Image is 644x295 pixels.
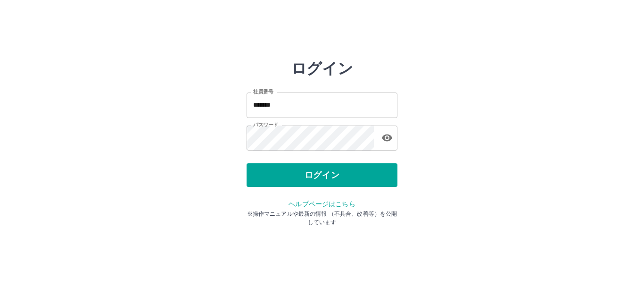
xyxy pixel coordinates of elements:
h2: ログイン [291,59,353,77]
button: ログイン [247,163,397,187]
label: パスワード [253,121,278,128]
a: ヘルプページはこちら [289,200,355,208]
label: 社員番号 [253,88,273,95]
p: ※操作マニュアルや最新の情報 （不具合、改善等）を公開しています [247,210,397,227]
